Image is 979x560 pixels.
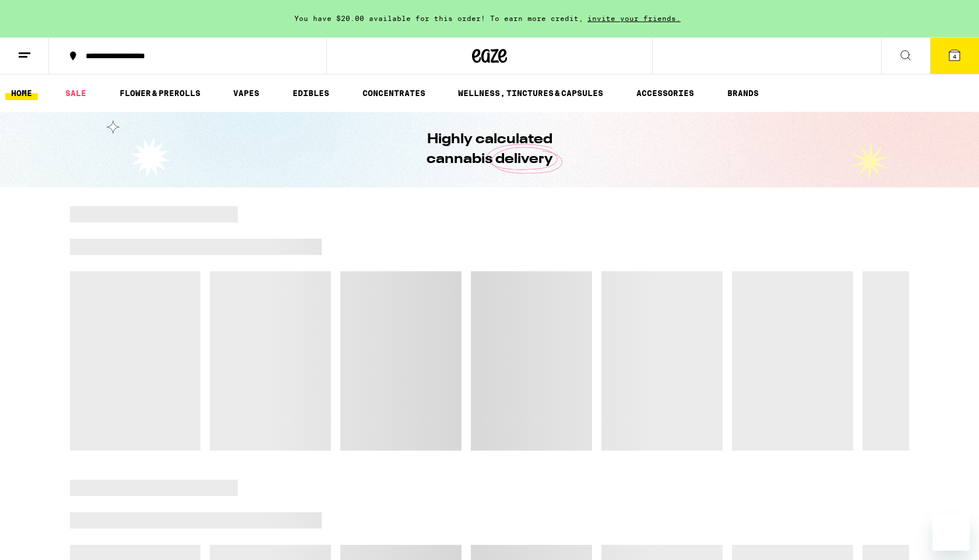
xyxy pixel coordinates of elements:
span: 4 [953,53,956,60]
iframe: Button to launch messaging window [932,513,970,551]
a: FLOWER & PREROLLS [114,86,206,100]
a: VAPES [227,86,265,100]
a: CONCENTRATES [357,86,431,100]
span: invite your friends. [583,15,685,22]
a: WELLNESS, TINCTURES & CAPSULES [452,86,609,100]
a: EDIBLES [287,86,335,100]
span: You have $20.00 available for this order! To earn more credit, [294,15,583,22]
a: ACCESSORIES [631,86,700,100]
button: 4 [930,38,979,74]
a: SALE [59,86,92,100]
h1: Highly calculated cannabis delivery [393,130,586,169]
a: BRANDS [721,86,765,100]
a: HOME [5,86,38,100]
